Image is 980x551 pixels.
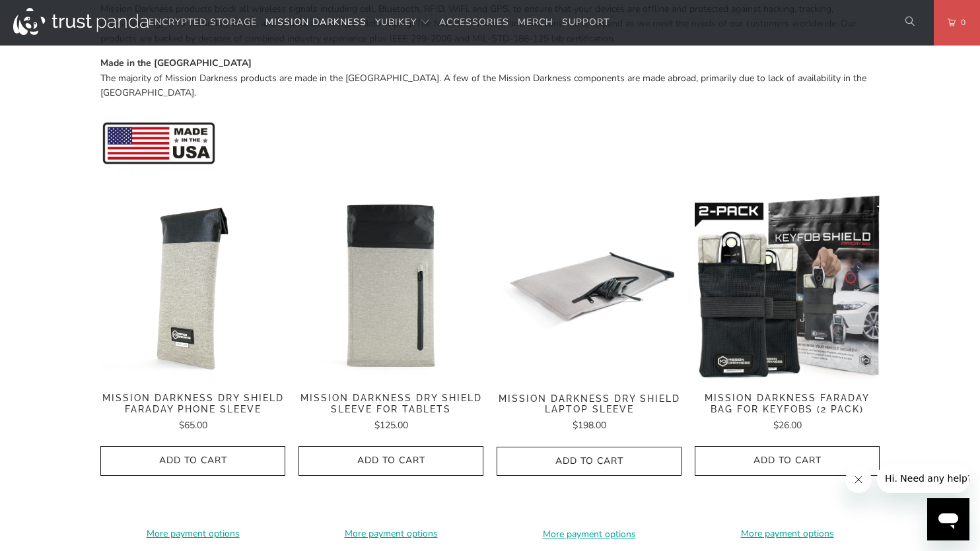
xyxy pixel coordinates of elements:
iframe: Message from company [877,464,969,493]
a: Mission Darkness [265,7,367,38]
span: Support [562,16,610,28]
span: $26.00 [773,419,802,432]
p: The majority of Mission Darkness products are made in the [GEOGRAPHIC_DATA]. A few of the Mission... [100,56,880,100]
strong: Made in the [GEOGRAPHIC_DATA] [100,57,252,69]
button: Add to Cart [100,446,285,476]
iframe: Button to launch messaging window [927,498,969,540]
a: Accessories [439,7,509,38]
img: Mission Darkness Faraday Bag for Keyfobs (2 pack) [695,195,880,379]
a: Mission Darkness Dry Shield Laptop Sleeve Mission Darkness Dry Shield Laptop Sleeve [497,195,682,379]
a: Mission Darkness Dry Shield Laptop Sleeve $198.00 [497,393,682,434]
summary: YubiKey [375,7,431,38]
img: Mission Darkness Dry Shield Laptop Sleeve [497,195,682,379]
a: Mission Darkness Dry Shield Sleeve For Tablets Mission Darkness Dry Shield Sleeve For Tablets [298,195,483,379]
a: More payment options [298,527,483,541]
span: Accessories [439,16,509,28]
span: Mission Darkness [265,16,367,28]
span: YubiKey [375,16,417,28]
img: Trust Panda Australia [13,8,149,35]
span: Merch [518,16,553,28]
a: Support [562,7,610,38]
a: Mission Darkness Faraday Bag for Keyfobs (2 pack) Mission Darkness Faraday Bag for Keyfobs (2 pack) [695,195,880,379]
span: $65.00 [179,419,207,432]
span: Mission Darkness Dry Shield Sleeve For Tablets [298,393,483,415]
a: More payment options [100,527,285,541]
a: Merch [518,7,553,38]
a: Mission Darkness Dry Shield Sleeve For Tablets $125.00 [298,393,483,433]
span: $125.00 [374,419,408,432]
button: Add to Cart [695,446,880,476]
span: 0 [956,15,966,30]
button: Add to Cart [497,447,682,476]
span: Add to Cart [510,456,668,467]
span: Add to Cart [709,455,866,467]
a: Mission Darkness Faraday Bag for Keyfobs (2 pack) $26.00 [695,393,880,433]
a: Encrypted Storage [149,7,257,38]
a: More payment options [695,527,880,541]
button: Add to Cart [298,446,483,476]
span: Mission Darkness Dry Shield Laptop Sleeve [497,393,682,416]
a: More payment options [497,527,682,542]
span: Mission Darkness Dry Shield Faraday Phone Sleeve [100,393,285,415]
img: Mission Darkness Dry Shield Sleeve For Tablets [298,195,483,379]
span: Mission Darkness Faraday Bag for Keyfobs (2 pack) [695,393,880,415]
iframe: Close message [845,467,872,493]
a: Mission Darkness Dry Shield Faraday Phone Sleeve - Trust Panda Mission Darkness Dry Shield Farada... [100,195,285,379]
nav: Translation missing: en.navigation.header.main_nav [149,7,610,38]
a: Mission Darkness Dry Shield Faraday Phone Sleeve $65.00 [100,393,285,433]
span: Add to Cart [312,455,470,467]
span: Encrypted Storage [149,16,257,28]
img: Mission Darkness Dry Shield Faraday Phone Sleeve - Trust Panda [100,195,285,379]
span: Add to Cart [114,455,271,467]
span: Hi. Need any help? [8,9,95,20]
span: $198.00 [573,419,606,432]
